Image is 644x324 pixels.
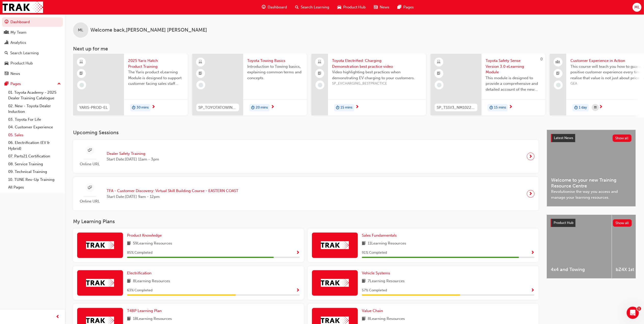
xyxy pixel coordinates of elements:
span: calendar-icon [594,104,597,111]
button: Show all [613,219,632,227]
span: learningRecordVerb_NONE-icon [556,83,561,87]
div: Product Hub [10,60,33,66]
span: Toyota Towing Basics [247,58,303,64]
button: Show Progress [296,250,300,256]
div: My Team [10,30,26,35]
img: Trak [3,2,43,13]
span: learningResourceType_ELEARNING-icon [80,59,83,65]
span: guage-icon [262,4,266,10]
span: 1 day [579,105,587,111]
span: ML [634,4,640,10]
span: ML [78,27,84,33]
a: Toyota Electrified: Charging Demonstration best practice videoVideo highlighting best practices w... [311,54,426,115]
button: DashboardMy TeamAnalyticsSearch LearningProduct HubNews [2,16,63,79]
span: learningRecordVerb_NONE-icon [437,83,442,87]
span: book-icon [127,240,131,247]
span: T4BP Learning Plan [127,308,162,313]
span: book-icon [362,240,366,247]
span: 1 [637,307,641,311]
span: 4x4 and Towing [551,267,608,273]
a: 01. Toyota Academy - 2025 Dealer Training Catalogue [6,89,63,102]
span: Value Chain [362,308,383,313]
span: up-icon [57,81,61,87]
a: Electrification [127,270,154,276]
a: Analytics [2,38,63,47]
span: pages-icon [5,82,8,86]
a: Value Chain [362,308,385,314]
button: Show Progress [296,287,300,294]
a: All Pages [6,183,63,191]
a: Latest NewsShow all [551,134,632,142]
span: Vehicle Systems [362,271,390,275]
span: chart-icon [5,40,8,45]
span: Product Knowledge [127,233,162,238]
span: Search Learning [301,4,329,10]
span: Start Date: [DATE] 9am - 12pm [107,194,238,200]
span: next-icon [529,153,533,160]
span: duration-icon [336,104,339,111]
a: Sales Fundamentals [362,233,399,238]
span: 11 Learning Resources [368,240,406,247]
h3: My Learning Plans [73,219,539,224]
a: 04. Customer Experience [6,123,63,131]
span: SP_TSSV3_NM1022_EL [437,105,475,111]
a: guage-iconDashboard [258,2,291,12]
a: 09. Technical Training [6,168,63,176]
span: Electrification [127,271,152,275]
div: Pages [10,81,21,87]
button: Show Progress [531,287,535,294]
span: book-icon [127,316,131,322]
span: Show Progress [296,288,300,293]
span: This module is designed to provide a comprehensive and detailed account of the new enhanced Toyot... [486,75,541,92]
span: Sales Fundamentals [362,233,397,238]
a: T4BP Learning Plan [127,308,164,314]
button: Show all [613,134,632,142]
span: YARIS-PROD-EL [79,105,108,111]
span: booktick-icon [437,70,441,77]
span: Revolutionise the way you access and manage your learning resources. [551,189,632,200]
h3: Upcoming Sessions [73,130,539,136]
a: 10. TUNE Rev-Up Training [6,176,63,184]
span: The Yaris product eLearning Module is designed to support customer facing sales staff with introd... [128,69,184,87]
a: Search Learning [2,48,63,58]
a: Vehicle Systems [362,270,392,276]
span: Welcome to your new Training Resource Centre [551,177,632,189]
div: Analytics [10,40,26,46]
span: duration-icon [574,104,578,111]
span: duration-icon [132,104,135,111]
a: 07. Parts21 Certification [6,152,63,160]
a: 0SP_TSSV3_NM1022_ELToyota Safety Sense Version 3.0 eLearning ModuleThis module is designed to pro... [431,54,545,115]
span: Latest News [554,136,573,140]
span: 8 Learning Resources [133,278,170,285]
button: Pages [2,79,63,89]
div: News [10,71,20,77]
span: 15 mins [494,105,506,111]
span: Start Date: [DATE] 11am - 3pm [107,156,159,162]
span: 7 Learning Resources [368,278,405,285]
a: 06. Electrification (EV & Hybrid) [6,139,63,152]
a: pages-iconPages [393,2,418,12]
span: news-icon [5,72,8,76]
span: 30 mins [136,105,149,111]
span: next-icon [599,105,603,110]
span: sessionType_ONLINE_URL-icon [88,185,92,191]
span: people-icon [556,59,560,65]
span: booktick-icon [199,70,202,77]
span: 15 mins [340,105,352,111]
span: next-icon [509,105,513,110]
span: Video highlighting best practices when demonstrating EV charging to your customers. [332,69,422,81]
span: SP_EVCHARGING_BESTPRACTICE [332,81,422,87]
a: 08. Service Training [6,160,63,168]
img: Trak [86,241,114,249]
span: learningRecordVerb_NONE-icon [199,83,203,87]
span: Show Progress [531,251,535,255]
span: 18 Learning Resources [133,316,172,322]
h3: Next up for me [65,46,644,52]
span: next-icon [355,105,359,110]
span: 59 Learning Resources [133,240,172,247]
a: news-iconNews [370,2,393,12]
button: ML [633,3,641,12]
iframe: Intercom live chat [627,307,639,319]
span: 63 % Completed [127,288,153,293]
img: Trak [321,241,349,249]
